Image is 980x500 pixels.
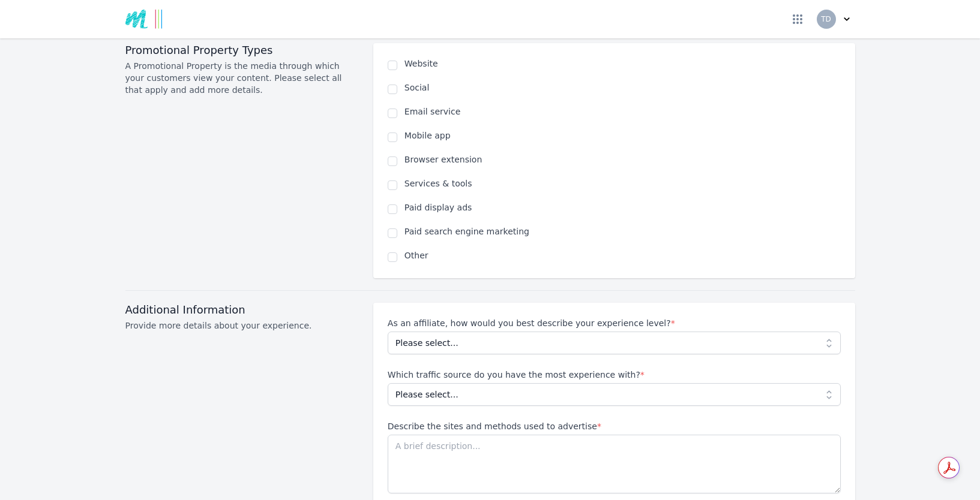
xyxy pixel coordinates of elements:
[404,249,841,261] label: Other
[125,60,359,96] p: A Promotional Property is the media through which your customers view your content. Please select...
[125,303,359,317] h3: Additional Information
[125,320,359,332] p: Provide more details about your experience.
[404,129,841,141] label: Mobile app
[404,153,841,165] label: Browser extension
[388,369,841,381] label: Which traffic source do you have the most experience with?
[125,43,359,58] h3: Promotional Property Types
[404,177,841,189] label: Services & tools
[388,420,841,432] label: Describe the sites and methods used to advertise
[404,201,841,213] label: Paid display ads
[404,106,841,118] label: Email service
[404,82,841,94] label: Social
[404,58,841,70] label: Website
[404,225,841,237] label: Paid search engine marketing
[388,317,841,329] label: As an affiliate, how would you best describe your experience level?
